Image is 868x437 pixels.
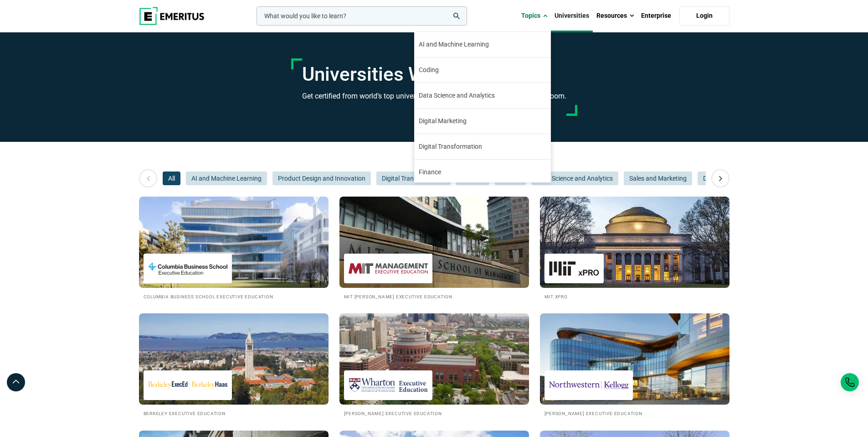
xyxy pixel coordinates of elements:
button: Digital Marketing [698,172,756,185]
h2: MIT xPRO [544,292,725,300]
img: Kellogg Executive Education [549,375,628,395]
img: MIT Sloan Executive Education [349,258,428,279]
img: Universities We Work With [139,313,329,405]
span: Data Science and Analytics [419,91,495,100]
img: Universities We Work With [540,197,729,288]
button: Data Science and Analytics [531,172,618,185]
a: Universities We Work With Berkeley Executive Education Berkeley Executive Education [139,313,329,417]
span: Digital Marketing [419,116,467,126]
a: AI and Machine Learning [414,32,551,57]
a: Universities We Work With Wharton Executive Education [PERSON_NAME] Executive Education [339,313,529,417]
a: Universities We Work With MIT Sloan Executive Education MIT [PERSON_NAME] Executive Education [339,197,529,300]
input: woocommerce-product-search-field-0 [257,6,467,26]
a: Data Science and Analytics [414,83,551,108]
h3: Get certified from world’s top universities, through a globally connected classroom. [302,90,566,102]
a: Login [679,6,729,26]
h1: Universities We Work With [302,63,566,86]
h2: [PERSON_NAME] Executive Education [344,409,524,417]
a: Finance [414,160,551,185]
button: Product Design and Innovation [272,172,371,185]
img: MIT xPRO [549,258,599,279]
span: Finance [419,167,441,177]
button: Digital Transformation [376,172,451,185]
button: AI and Machine Learning [186,172,267,185]
img: Universities We Work With [540,313,729,405]
span: AI and Machine Learning [419,40,489,49]
span: Digital Transformation [419,142,482,151]
h2: [PERSON_NAME] Executive Education [544,409,725,417]
a: Digital Transformation [414,134,551,159]
img: Universities We Work With [139,197,329,288]
img: Berkeley Executive Education [148,375,227,395]
img: Columbia Business School Executive Education [148,258,227,279]
img: Universities We Work With [339,197,529,288]
h2: Berkeley Executive Education [144,409,324,417]
h2: MIT [PERSON_NAME] Executive Education [344,292,524,300]
img: Universities We Work With [339,313,529,405]
img: Wharton Executive Education [349,375,428,395]
a: Universities We Work With Columbia Business School Executive Education Columbia Business School E... [139,197,329,300]
a: Coding [414,57,551,83]
a: Universities We Work With MIT xPRO MIT xPRO [540,197,729,300]
button: All [163,172,180,185]
a: Digital Marketing [414,109,551,134]
button: Sales and Marketing [624,172,692,185]
a: Universities We Work With Kellogg Executive Education [PERSON_NAME] Executive Education [540,313,729,417]
span: Coding [419,65,439,75]
h2: Columbia Business School Executive Education [144,292,324,300]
